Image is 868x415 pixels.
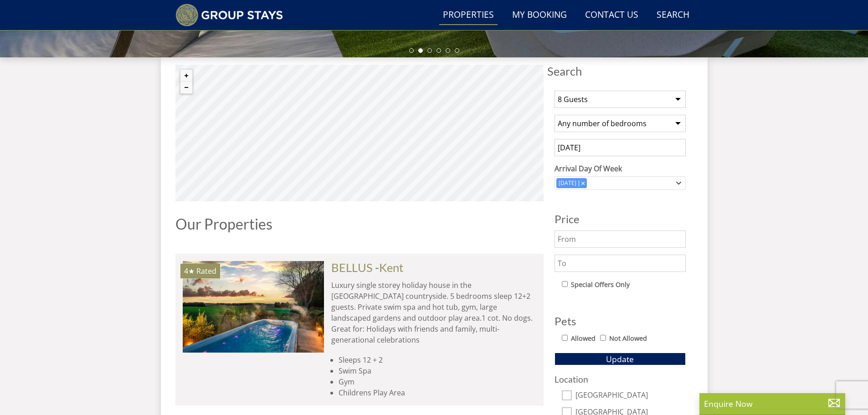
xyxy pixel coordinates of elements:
[183,261,324,352] img: Bellus-kent-large-group-holiday-home-sleeps-13.original.jpg
[571,333,596,343] label: Allowed
[375,261,404,274] span: -
[555,353,686,365] button: Update
[339,387,536,398] li: Childrens Play Area
[379,261,404,274] a: Kent
[555,176,686,190] div: Combobox
[180,82,192,93] button: Zoom out
[339,354,536,365] li: Sleeps 12 + 2
[180,70,192,82] button: Zoom in
[575,391,686,401] label: [GEOGRAPHIC_DATA]
[175,4,283,26] img: Group Stays
[555,163,686,174] label: Arrival Day Of Week
[609,333,647,343] label: Not Allowed
[331,261,373,274] a: BELLUS
[571,280,630,290] label: Special Offers Only
[184,266,195,276] span: BELLUS has a 4 star rating under the Quality in Tourism Scheme
[196,266,216,276] span: Rated
[331,280,536,345] p: Luxury single storey holiday house in the [GEOGRAPHIC_DATA] countryside. 5 bedrooms sleep 12+2 gu...
[555,139,686,156] input: Arrival Date
[508,5,570,26] a: My Booking
[606,354,634,364] span: Update
[555,231,686,248] input: From
[439,5,498,26] a: Properties
[175,216,544,232] h1: Our Properties
[556,179,579,187] div: [DATE]
[581,5,642,26] a: Contact Us
[555,315,686,327] h3: Pets
[555,255,686,272] input: To
[555,374,686,384] h3: Location
[704,398,841,410] p: Enquire Now
[555,213,686,225] h3: Price
[339,365,536,376] li: Swim Spa
[653,5,693,26] a: Search
[339,376,536,387] li: Gym
[547,65,693,77] span: Search
[175,65,544,201] canvas: Map
[183,261,324,352] a: 4★ Rated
